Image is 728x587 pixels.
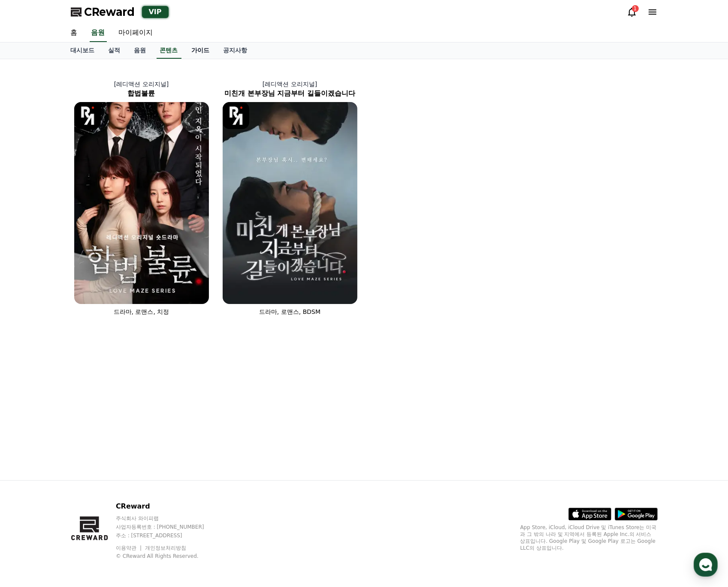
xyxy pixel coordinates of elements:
a: 음원 [127,42,153,59]
p: 주소 : [STREET_ADDRESS] [116,532,221,539]
h2: 미친개 본부장님 지금부터 길들이겠습니다 [216,88,364,99]
a: 콘텐츠 [157,42,181,59]
p: [레디액션 오리지널] [67,80,216,88]
a: 대시보드 [64,42,102,59]
img: 합법불륜 [74,102,209,304]
p: [레디액션 오리지널] [216,80,364,88]
a: [레디액션 오리지널] 합법불륜 합법불륜 [object Object] Logo 드라마, 로맨스, 치정 [67,73,216,323]
p: 사업자등록번호 : [PHONE_NUMBER] [116,524,221,530]
a: 음원 [90,24,107,42]
a: 실적 [102,42,127,59]
a: 개인정보처리방침 [145,545,186,551]
p: © CReward All Rights Reserved. [116,553,221,560]
span: 드라마, 로맨스, BDSM [259,308,320,315]
span: 드라마, 로맨스, 치정 [114,308,169,315]
span: 설정 [133,285,143,292]
a: [레디액션 오리지널] 미친개 본부장님 지금부터 길들이겠습니다 미친개 본부장님 지금부터 길들이겠습니다 [object Object] Logo 드라마, 로맨스, BDSM [216,73,364,323]
a: 가이드 [185,42,217,59]
a: 1 [627,7,637,17]
a: 설정 [111,272,165,293]
div: VIP [142,6,169,18]
span: CReward [85,5,135,19]
img: [object Object] Logo [74,102,101,129]
p: CReward [116,501,221,512]
p: 주식회사 와이피랩 [116,515,221,522]
a: 홈 [64,24,85,42]
span: 대화 [79,285,89,292]
span: 홈 [27,285,32,292]
h2: 합법불륜 [67,88,216,99]
p: App Store, iCloud, iCloud Drive 및 iTunes Store는 미국과 그 밖의 나라 및 지역에서 등록된 Apple Inc.의 서비스 상표입니다. Goo... [520,524,658,551]
a: 대화 [57,272,111,293]
img: 미친개 본부장님 지금부터 길들이겠습니다 [223,102,357,304]
a: CReward [71,5,135,19]
a: 마이페이지 [112,24,160,42]
a: 이용약관 [116,545,143,551]
a: 공지사항 [217,42,254,59]
div: 1 [632,5,639,12]
a: 홈 [3,272,57,293]
img: [object Object] Logo [223,102,250,129]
